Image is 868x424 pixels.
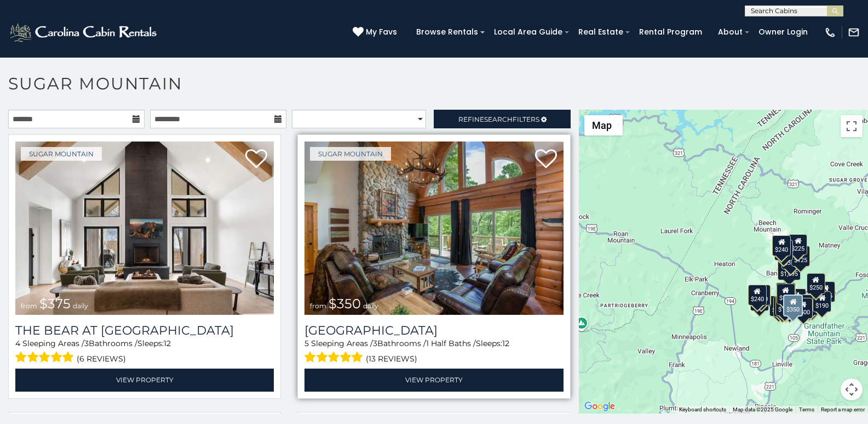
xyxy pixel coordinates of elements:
a: The Bear At Sugar Mountain from $375 daily [15,142,274,315]
div: $190 [776,282,795,303]
div: $155 [773,296,792,317]
div: $190 [813,291,831,312]
span: (6 reviews) [77,352,126,366]
span: (13 reviews) [366,352,417,366]
span: $375 [39,296,71,312]
div: $250 [806,273,825,294]
a: The Bear At [GEOGRAPHIC_DATA] [15,323,274,338]
div: $265 [777,282,795,303]
img: Grouse Moor Lodge [304,142,563,315]
a: Report a map error [821,406,865,412]
button: Keyboard shortcuts [679,406,726,414]
span: $350 [329,296,361,312]
h3: The Bear At Sugar Mountain [15,323,274,338]
div: $125 [791,246,810,267]
a: Grouse Moor Lodge from $350 daily [304,142,563,315]
div: $1,095 [777,259,800,280]
button: Map camera controls [841,378,863,400]
a: Real Estate [573,24,629,41]
div: $240 [772,235,791,256]
span: 3 [84,338,89,348]
img: Google [582,399,618,414]
div: $240 [748,285,766,306]
span: Map data ©2025 Google [733,406,792,412]
span: My Favs [366,26,397,38]
span: 4 [15,338,20,348]
span: 5 [304,338,309,348]
button: Change map style [584,115,623,135]
a: Owner Login [753,24,813,41]
a: Local Area Guide [488,24,568,41]
span: 12 [502,338,509,348]
div: $200 [787,289,806,309]
button: Toggle fullscreen view [841,115,863,137]
div: $195 [800,295,818,315]
img: The Bear At Sugar Mountain [15,142,274,315]
span: from [21,302,37,310]
a: RefineSearchFilters [434,110,570,128]
div: $350 [783,295,803,316]
div: Sleeping Areas / Bathrooms / Sleeps: [304,338,563,366]
div: $155 [817,281,835,302]
div: $225 [752,286,771,307]
div: Sleeping Areas / Bathrooms / Sleeps: [15,338,274,366]
div: $170 [774,240,793,261]
div: $225 [789,234,807,255]
img: mail-regular-white.png [848,26,860,38]
div: $175 [775,295,794,316]
div: $210 [752,285,771,306]
span: daily [363,302,378,310]
a: Sugar Mountain [21,147,102,161]
span: 1 Half Baths / [426,338,476,348]
h3: Grouse Moor Lodge [304,323,563,338]
a: Sugar Mountain [310,147,391,161]
img: White-1-2.png [8,21,160,43]
a: My Favs [353,26,400,38]
span: daily [73,302,88,310]
span: 12 [164,338,171,348]
a: [GEOGRAPHIC_DATA] [304,323,563,338]
a: Terms [799,406,814,412]
div: $500 [794,298,813,319]
a: Add to favorites [245,148,267,171]
span: 3 [373,338,377,348]
a: Add to favorites [535,148,557,171]
a: View Property [304,369,563,391]
span: Refine Filters [458,115,539,123]
a: About [712,24,748,41]
a: Browse Rentals [411,24,484,41]
span: Search [484,115,513,123]
div: $300 [777,284,795,304]
a: View Property [15,369,274,391]
a: Open this area in Google Maps (opens a new window) [582,399,618,414]
span: Map [592,120,612,131]
img: phone-regular-white.png [824,26,836,38]
span: from [310,302,326,310]
a: Rental Program [634,24,708,41]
